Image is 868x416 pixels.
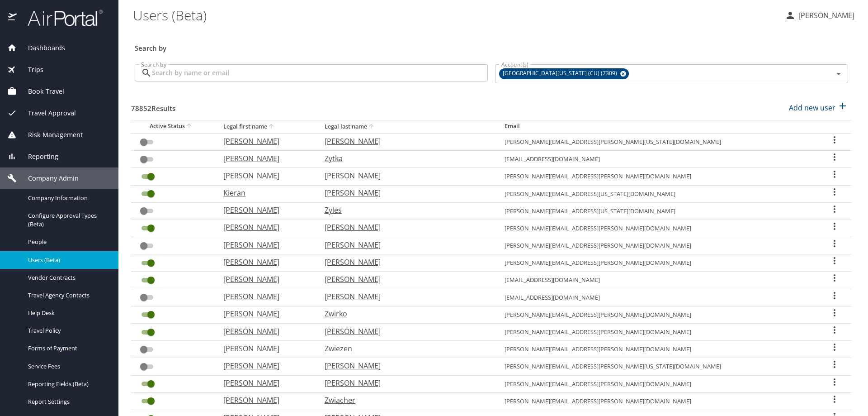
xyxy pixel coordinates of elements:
p: [PERSON_NAME] [223,170,307,181]
span: Travel Policy [28,326,108,335]
h3: Search by [135,38,848,53]
span: Company Admin [17,173,79,183]
p: [PERSON_NAME] [325,136,486,147]
h1: Users (Beta) [133,1,778,29]
p: [PERSON_NAME] [223,239,307,250]
td: [PERSON_NAME][EMAIL_ADDRESS][PERSON_NAME][DOMAIN_NAME] [497,341,817,358]
p: [PERSON_NAME] [325,239,486,250]
p: [PERSON_NAME] [223,153,307,164]
button: sort [267,123,276,131]
p: [PERSON_NAME] [223,136,307,147]
span: People [28,238,108,246]
td: [EMAIL_ADDRESS][DOMAIN_NAME] [497,151,817,168]
td: [PERSON_NAME][EMAIL_ADDRESS][PERSON_NAME][DOMAIN_NAME] [497,254,817,272]
td: [PERSON_NAME][EMAIL_ADDRESS][PERSON_NAME][DOMAIN_NAME] [497,392,817,410]
p: [PERSON_NAME] [223,308,307,319]
p: Zytka [325,153,486,164]
img: icon-airportal.png [8,9,18,27]
p: [PERSON_NAME] [223,343,307,354]
h3: 78852 Results [131,98,175,114]
th: Legal last name [317,120,497,133]
span: Trips [17,65,43,75]
button: Open [832,67,845,80]
div: [GEOGRAPHIC_DATA][US_STATE] (CU) (7309) [499,68,629,79]
td: [PERSON_NAME][EMAIL_ADDRESS][PERSON_NAME][DOMAIN_NAME] [497,306,817,323]
p: [PERSON_NAME] [325,170,486,181]
p: [PERSON_NAME] [223,378,307,388]
p: [PERSON_NAME] [223,257,307,268]
span: Service Fees [28,362,108,371]
td: [EMAIL_ADDRESS][DOMAIN_NAME] [497,272,817,289]
p: [PERSON_NAME] [223,360,307,371]
p: [PERSON_NAME] [223,222,307,233]
span: Vendor Contracts [28,273,108,282]
td: [PERSON_NAME][EMAIL_ADDRESS][PERSON_NAME][DOMAIN_NAME] [497,220,817,237]
td: [PERSON_NAME][EMAIL_ADDRESS][US_STATE][DOMAIN_NAME] [497,185,817,202]
p: Kieran [223,187,307,198]
p: [PERSON_NAME] [796,10,854,21]
span: Book Travel [17,86,64,96]
td: [PERSON_NAME][EMAIL_ADDRESS][PERSON_NAME][US_STATE][DOMAIN_NAME] [497,358,817,375]
td: [PERSON_NAME][EMAIL_ADDRESS][PERSON_NAME][DOMAIN_NAME] [497,324,817,341]
input: Search by name or email [152,64,488,81]
td: [PERSON_NAME][EMAIL_ADDRESS][PERSON_NAME][DOMAIN_NAME] [497,237,817,254]
p: Add new user [789,102,835,113]
span: Configure Approval Types (Beta) [28,211,108,229]
span: Help Desk [28,309,108,317]
td: [PERSON_NAME][EMAIL_ADDRESS][US_STATE][DOMAIN_NAME] [497,202,817,220]
p: [PERSON_NAME] [223,205,307,215]
img: airportal-logo.png [18,9,103,27]
td: [PERSON_NAME][EMAIL_ADDRESS][PERSON_NAME][US_STATE][DOMAIN_NAME] [497,133,817,150]
span: Users (Beta) [28,256,108,264]
th: Email [497,120,817,133]
p: [PERSON_NAME] [325,187,486,198]
p: Zwirko [325,308,486,319]
td: [PERSON_NAME][EMAIL_ADDRESS][PERSON_NAME][DOMAIN_NAME] [497,375,817,392]
p: Zyles [325,205,486,215]
button: sort [185,122,194,131]
td: [EMAIL_ADDRESS][DOMAIN_NAME] [497,289,817,306]
p: [PERSON_NAME] [325,291,486,302]
p: [PERSON_NAME] [325,222,486,233]
span: [GEOGRAPHIC_DATA][US_STATE] (CU) (7309) [499,69,623,78]
p: [PERSON_NAME] [223,395,307,406]
p: [PERSON_NAME] [325,360,486,371]
p: [PERSON_NAME] [325,257,486,268]
button: sort [367,123,376,131]
p: [PERSON_NAME] [223,291,307,302]
span: Reporting Fields (Beta) [28,380,108,388]
span: Company Information [28,194,108,202]
span: Report Settings [28,397,108,406]
button: [PERSON_NAME] [781,7,858,24]
p: [PERSON_NAME] [325,378,486,388]
p: [PERSON_NAME] [325,274,486,285]
p: [PERSON_NAME] [325,326,486,337]
span: Travel Approval [17,108,76,118]
td: [PERSON_NAME][EMAIL_ADDRESS][PERSON_NAME][DOMAIN_NAME] [497,168,817,185]
span: Dashboards [17,43,65,53]
p: Zwiezen [325,343,486,354]
th: Legal first name [216,120,317,133]
p: Zwiacher [325,395,486,406]
span: Reporting [17,152,58,162]
p: [PERSON_NAME] [223,326,307,337]
span: Travel Agency Contacts [28,291,108,300]
th: Active Status [131,120,216,133]
button: Add new user [785,98,852,118]
p: [PERSON_NAME] [223,274,307,285]
span: Risk Management [17,130,83,140]
span: Forms of Payment [28,344,108,353]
